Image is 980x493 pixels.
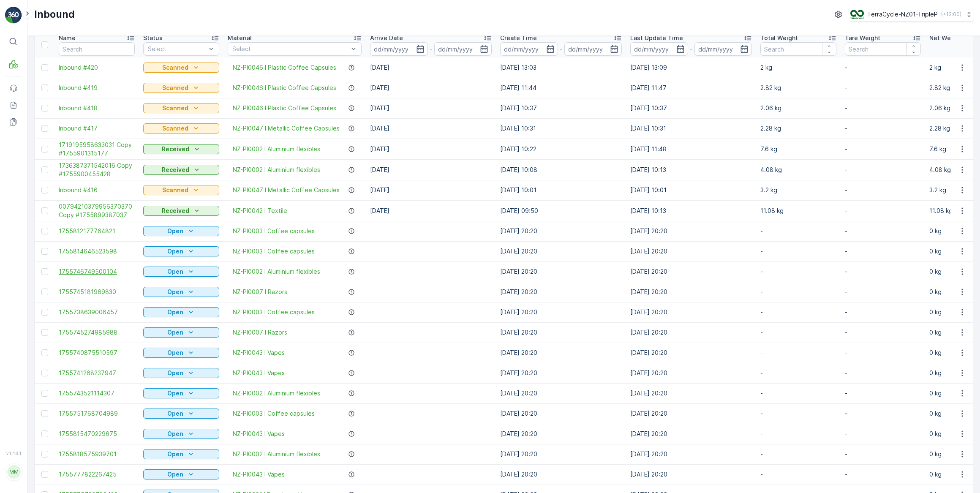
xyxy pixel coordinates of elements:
p: 2.06 kg [760,104,836,112]
p: - [760,267,836,276]
td: [DATE] 20:20 [496,383,626,403]
input: dd/mm/yyyy [694,42,752,56]
a: Inbound #416 [59,186,135,194]
td: [DATE] 10:01 [496,180,626,200]
p: Open [167,389,183,398]
button: Open [143,348,219,358]
p: 7.6 kg [760,145,836,153]
td: [DATE] 20:20 [496,322,626,343]
span: 2 kg [47,194,60,202]
a: 1755741268237947 [59,369,135,377]
span: NZ-PI0003 I Coffee capsules [233,308,315,316]
p: - [845,145,921,153]
span: NZ-PI0046 I Plastic Coffee Capsules [52,180,161,188]
p: Open [167,409,183,418]
a: NZ-PI0047 I Metallic Coffee Capsules [233,186,340,194]
td: [DATE] 20:20 [626,403,756,424]
td: [DATE] 11:48 [626,139,756,159]
img: logo [5,7,22,24]
td: [DATE] 20:20 [626,221,756,241]
td: [DATE] 20:20 [496,424,626,444]
p: - [845,409,921,418]
a: 1755746749500104 [59,267,135,276]
a: NZ-PI0002 I Aluminium flexibles [233,389,320,398]
td: [DATE] 20:20 [626,322,756,343]
input: dd/mm/yyyy [630,42,688,56]
td: [DATE] 20:20 [496,464,626,485]
td: [DATE] 10:31 [626,118,756,139]
span: NZ-PI0002 I Aluminium flexibles [233,450,320,458]
button: Open [143,409,219,419]
p: Open [167,369,183,377]
p: 3.2 kg [760,186,836,194]
a: 1755814646523598 [59,247,135,256]
p: - [760,308,836,316]
a: NZ-PI0043 I Vapes [233,349,285,357]
a: 1755815470229675 [59,430,135,438]
a: 1719195958633031 Copy #1755901315177 [59,141,135,158]
p: Open [167,450,183,458]
div: Toggle Row Selected [41,207,48,214]
a: NZ-PI0043 I Vapes [233,430,285,438]
p: - [845,63,921,72]
p: Open [167,227,183,235]
p: Material [228,34,252,42]
div: Toggle Row Selected [41,105,48,112]
a: 1755818575939701 [59,450,135,458]
button: TerraCycle-NZ01-TripleP(+12:00) [850,7,973,22]
td: [DATE] [366,200,496,221]
p: Open [167,308,183,316]
span: NZ-PI0043 I Vapes [233,369,285,377]
span: Inbound #417 [59,124,135,133]
button: Scanned [143,63,219,73]
p: Select [148,45,206,53]
span: NZ-PI0007 I Razors [233,288,287,296]
td: [DATE] 20:20 [496,444,626,464]
span: 2 kg [48,166,60,174]
a: 1755745181969830 [59,288,135,296]
div: Toggle Row Selected [41,471,48,478]
button: Received [143,144,219,154]
p: 2.82 kg [760,84,836,92]
span: NZ-PI0003 I Coffee capsules [233,227,315,235]
p: - [845,186,921,194]
div: Toggle Row Selected [41,451,48,458]
div: Toggle Row Selected [41,349,48,356]
button: Open [143,287,219,297]
p: - [760,328,836,337]
a: NZ-PI0007 I Razors [233,328,287,337]
td: [DATE] 20:20 [496,403,626,424]
button: Scanned [143,185,219,195]
button: Open [143,449,219,459]
a: NZ-PI0046 I Plastic Coffee Capsules [233,84,336,92]
p: Open [167,470,183,479]
p: Name [59,34,76,42]
td: [DATE] 20:20 [496,363,626,383]
a: NZ-PI0046 I Plastic Coffee Capsules [233,63,336,72]
p: - [845,288,921,296]
p: - [845,124,921,133]
span: Net Amount : [7,194,47,202]
td: [DATE] 11:47 [626,78,756,98]
input: Search [845,42,921,56]
a: NZ-PI0003 I Coffee capsules [233,247,315,256]
span: NZ-PI0047 I Metallic Coffee Capsules [233,124,340,133]
td: [DATE] [366,118,496,139]
a: NZ-PI0003 I Coffee capsules [233,409,315,418]
a: 1755751768704989 [59,409,135,418]
p: - [760,247,836,256]
p: - [845,349,921,357]
td: [DATE] 10:37 [496,98,626,118]
a: NZ-PI0002 I Aluminium flexibles [233,267,320,276]
button: Open [143,307,219,317]
div: Toggle Row Selected [41,289,48,295]
p: Scanned [162,84,188,92]
td: [DATE] 20:20 [626,464,756,485]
